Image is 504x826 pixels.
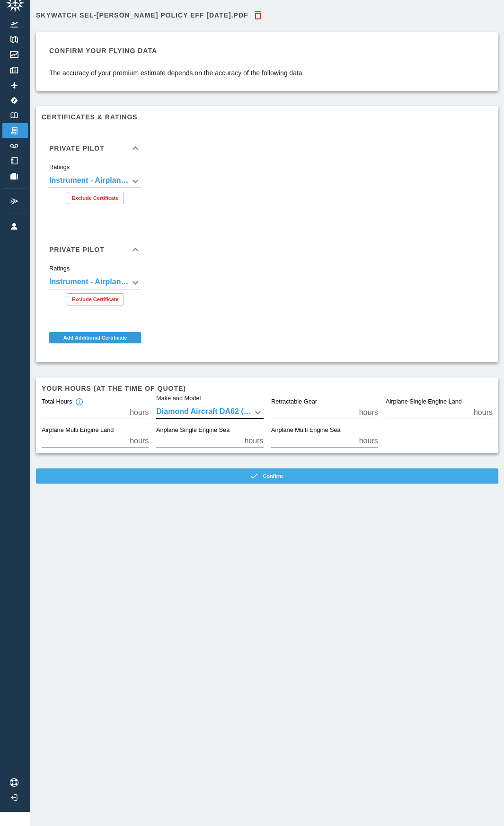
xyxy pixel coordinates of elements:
h6: Skywatch SEL-[PERSON_NAME] Policy Eff [DATE].pdf [36,12,248,18]
div: Private Pilot [42,133,149,163]
p: hours [130,435,149,447]
label: Ratings [49,163,70,171]
svg: Total hours in fixed-wing aircraft [75,398,83,406]
h6: Certificates & Ratings [42,112,493,122]
div: Total Hours [42,398,83,406]
button: Add Additional Certificate [49,332,141,343]
h6: Private Pilot [49,246,105,253]
label: Airplane Multi Engine Land [42,426,114,435]
label: Airplane Single Engine Land [386,398,462,406]
div: Instrument - Airplane + 2 more [49,175,141,188]
h6: Confirm your flying data [49,45,304,56]
h6: Private Pilot [49,145,105,152]
label: Airplane Multi Engine Sea [271,426,341,435]
div: Private Pilot [42,234,149,265]
button: Confirm [36,468,498,484]
label: Ratings [49,264,70,273]
p: hours [130,407,149,418]
h6: Your hours (at the time of quote) [42,383,493,394]
button: Exclude Certificate [67,293,124,305]
p: hours [244,435,263,447]
p: The accuracy of your premium estimate depends on the accuracy of the following data. [49,68,304,78]
label: Airplane Single Engine Sea [156,426,230,435]
p: hours [359,407,378,418]
label: Retractable Gear [271,398,317,406]
div: Private Pilot [42,163,149,212]
div: Diamond Aircraft DA62 (18 hours) [156,406,263,419]
div: Private Pilot [42,265,149,313]
label: Make and Model [156,394,201,403]
button: Exclude Certificate [67,192,124,204]
div: Instrument - Airplane + 2 more [49,276,141,289]
p: hours [359,435,378,447]
p: hours [474,407,493,418]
